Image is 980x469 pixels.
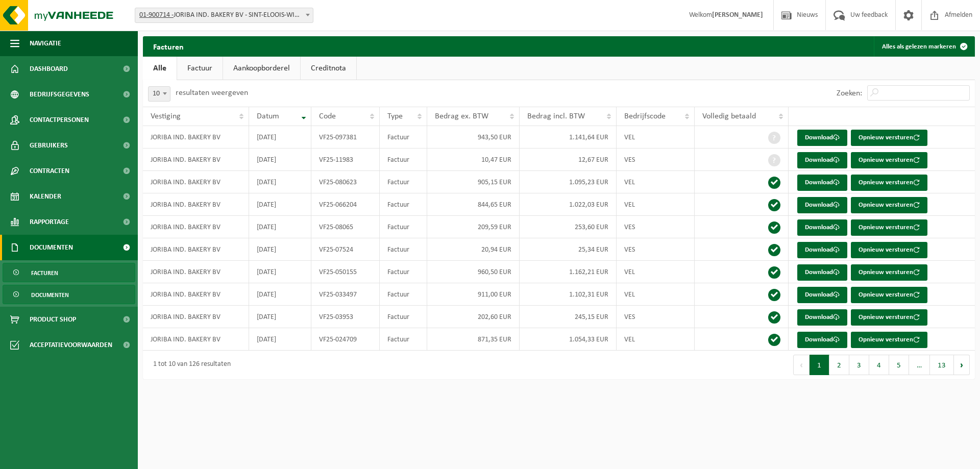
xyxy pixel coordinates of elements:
td: VF25-033497 [311,283,380,306]
a: Alle [143,57,177,80]
td: [DATE] [249,238,311,261]
td: VEL [617,283,695,306]
button: Opnieuw versturen [851,219,927,236]
td: [DATE] [249,193,311,216]
span: … [909,355,930,375]
td: 1.054,33 EUR [520,328,617,351]
td: VF25-066204 [311,193,380,216]
td: VES [617,216,695,238]
td: VF25-08065 [311,216,380,238]
td: VF25-050155 [311,261,380,283]
a: Download [797,242,847,258]
button: Opnieuw versturen [851,264,927,281]
span: Contracten [30,158,69,184]
tcxspan: Call 01-900714 - via 3CX [139,11,174,19]
td: Factuur [380,216,427,238]
button: Opnieuw versturen [851,242,927,258]
a: Aankoopborderel [223,57,300,80]
button: 5 [889,355,909,375]
button: Opnieuw versturen [851,332,927,348]
span: Rapportage [30,209,69,235]
a: Factuur [177,57,223,80]
span: Datum [257,112,279,120]
span: Volledig betaald [702,112,756,120]
td: VF25-11983 [311,149,380,171]
td: Factuur [380,328,427,351]
td: VEL [617,261,695,283]
td: VEL [617,193,695,216]
td: [DATE] [249,216,311,238]
button: 2 [829,355,849,375]
a: Creditnota [301,57,356,80]
span: Contactpersonen [30,107,89,133]
td: 10,47 EUR [427,149,519,171]
td: 1.141,64 EUR [520,126,617,149]
td: Factuur [380,193,427,216]
button: Opnieuw versturen [851,175,927,191]
td: [DATE] [249,328,311,351]
button: 4 [869,355,889,375]
button: 13 [930,355,954,375]
td: Factuur [380,149,427,171]
span: Product Shop [30,307,76,332]
span: Bedrijfsgegevens [30,82,89,107]
span: Gebruikers [30,133,68,158]
td: VF25-03953 [311,306,380,328]
a: Download [797,130,847,146]
td: 1.162,21 EUR [520,261,617,283]
a: Download [797,264,847,281]
td: VES [617,306,695,328]
span: Vestiging [151,112,181,120]
span: 01-900714 - JORIBA IND. BAKERY BV - SINT-ELOOIS-WINKEL [135,8,313,22]
span: Dashboard [30,56,68,82]
td: JORIBA IND. BAKERY BV [143,283,249,306]
strong: [PERSON_NAME] [712,11,763,19]
button: Opnieuw versturen [851,130,927,146]
button: Opnieuw versturen [851,152,927,168]
span: Code [319,112,336,120]
button: Previous [793,355,810,375]
td: [DATE] [249,171,311,193]
span: Type [387,112,403,120]
span: Documenten [30,235,73,260]
td: [DATE] [249,149,311,171]
td: Factuur [380,238,427,261]
td: Factuur [380,126,427,149]
td: 20,94 EUR [427,238,519,261]
span: Documenten [31,285,69,305]
td: JORIBA IND. BAKERY BV [143,126,249,149]
td: 209,59 EUR [427,216,519,238]
td: JORIBA IND. BAKERY BV [143,216,249,238]
td: Factuur [380,261,427,283]
span: Bedrag ex. BTW [435,112,488,120]
td: JORIBA IND. BAKERY BV [143,193,249,216]
button: Opnieuw versturen [851,309,927,326]
a: Download [797,152,847,168]
span: Facturen [31,263,58,283]
h2: Facturen [143,36,194,56]
a: Download [797,309,847,326]
td: VEL [617,126,695,149]
button: Opnieuw versturen [851,197,927,213]
td: JORIBA IND. BAKERY BV [143,171,249,193]
td: Factuur [380,306,427,328]
button: Next [954,355,970,375]
td: 871,35 EUR [427,328,519,351]
td: VF25-024709 [311,328,380,351]
a: Download [797,197,847,213]
span: Bedrijfscode [624,112,666,120]
td: 25,34 EUR [520,238,617,261]
td: JORIBA IND. BAKERY BV [143,238,249,261]
td: 960,50 EUR [427,261,519,283]
td: JORIBA IND. BAKERY BV [143,149,249,171]
a: Download [797,175,847,191]
td: VEL [617,328,695,351]
span: 10 [149,87,170,101]
td: VEL [617,171,695,193]
td: VES [617,238,695,261]
span: 01-900714 - JORIBA IND. BAKERY BV - SINT-ELOOIS-WINKEL [135,8,313,23]
a: Download [797,287,847,303]
td: 844,65 EUR [427,193,519,216]
span: Kalender [30,184,61,209]
td: 1.095,23 EUR [520,171,617,193]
